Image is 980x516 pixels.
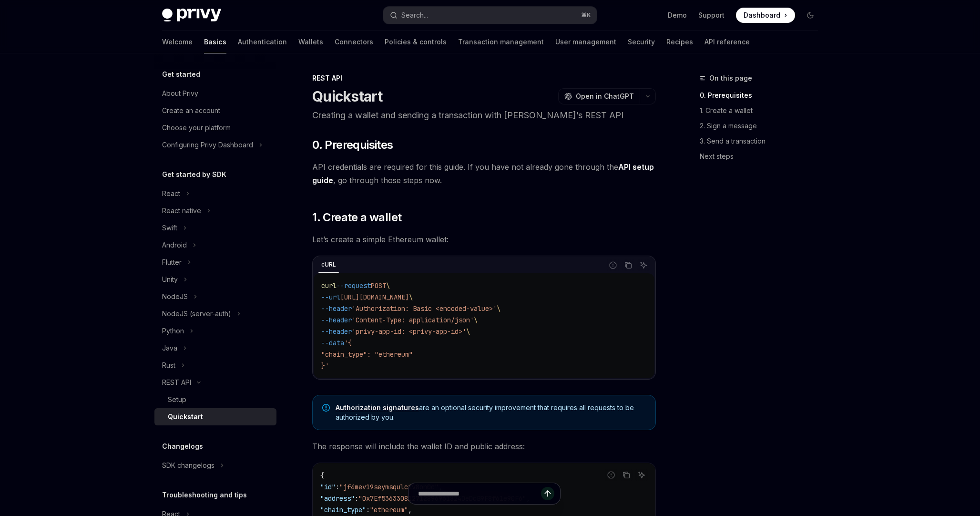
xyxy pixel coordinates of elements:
h5: Troubleshooting and tips [162,489,247,501]
span: --header [321,304,352,313]
a: Next steps [700,149,826,164]
h1: Quickstart [312,88,383,105]
h5: Get started [162,69,200,80]
h5: Changelogs [162,441,203,452]
div: cURL [318,259,339,270]
a: Quickstart [154,408,276,425]
span: The response will include the wallet ID and public address: [312,440,656,453]
button: Open in ChatGPT [558,88,640,104]
div: Choose your platform [162,122,231,134]
button: Toggle Android section [154,237,276,254]
span: Let’s create a simple Ethereum wallet: [312,233,656,246]
a: Setup [154,391,276,408]
button: Toggle Rust section [154,357,276,374]
a: Dashboard [736,8,795,23]
a: Demo [668,10,687,20]
div: SDK changelogs [162,460,214,471]
a: Connectors [335,31,373,53]
span: API credentials are required for this guide. If you have not already gone through the , go throug... [312,160,656,187]
span: POST [371,281,386,290]
span: \ [409,293,413,301]
a: About Privy [154,85,276,102]
span: On this page [709,72,752,84]
div: Rust [162,360,175,371]
a: Authorization signatures [336,403,419,412]
a: Policies & controls [385,31,447,53]
img: dark logo [162,9,221,22]
span: 'Content-Type: application/json' [352,316,474,324]
span: 0. Prerequisites [312,137,393,153]
a: Welcome [162,31,193,53]
button: Ask AI [635,469,648,481]
span: curl [321,281,337,290]
input: Ask a question... [418,483,541,504]
button: Toggle NodeJS section [154,288,276,305]
a: API reference [704,31,750,53]
span: Dashboard [744,10,780,20]
span: --header [321,316,352,324]
button: Copy the contents from the code block [622,259,634,271]
div: Java [162,342,177,354]
button: Ask AI [637,259,650,271]
div: Android [162,239,187,251]
a: Authentication [238,31,287,53]
span: '{ [344,339,352,347]
span: 'Authorization: Basic <encoded-value>' [352,304,497,313]
span: \ [466,327,470,336]
a: 0. Prerequisites [700,88,826,103]
span: }' [321,361,329,370]
button: Copy the contents from the code block [620,469,633,481]
button: Open search [383,7,597,24]
div: About Privy [162,88,198,99]
button: Toggle REST API section [154,374,276,391]
div: Search... [401,10,428,21]
a: Security [628,31,655,53]
div: Setup [168,394,186,405]
span: --url [321,293,340,301]
button: Toggle Python section [154,322,276,340]
a: Basics [204,31,226,53]
a: 2. Sign a message [700,118,826,134]
span: are an optional security improvement that requires all requests to be authorized by you. [336,403,646,422]
span: --data [321,339,344,347]
span: \ [497,304,500,313]
span: Open in ChatGPT [576,92,634,101]
a: Transaction management [458,31,544,53]
div: REST API [162,377,191,388]
span: ⌘ K [581,11,591,19]
span: 'privy-app-id: <privy-app-id>' [352,327,466,336]
a: Wallets [298,31,323,53]
div: Flutter [162,257,182,268]
button: Toggle Swift section [154,219,276,237]
button: Report incorrect code [605,469,617,481]
button: Toggle SDK changelogs section [154,457,276,474]
button: Toggle Configuring Privy Dashboard section [154,136,276,154]
button: Toggle Java section [154,340,276,357]
h5: Get started by SDK [162,169,226,180]
div: REST API [312,73,656,83]
button: Toggle React section [154,185,276,202]
p: Creating a wallet and sending a transaction with [PERSON_NAME]’s REST API [312,109,656,122]
button: Send message [541,487,554,500]
span: --header [321,327,352,336]
div: NodeJS [162,291,188,302]
button: Report incorrect code [607,259,619,271]
a: User management [555,31,616,53]
span: --request [337,281,371,290]
div: React native [162,205,201,217]
span: { [320,471,324,480]
button: Toggle Flutter section [154,254,276,271]
a: 1. Create a wallet [700,103,826,118]
span: [URL][DOMAIN_NAME] [340,293,409,301]
a: Create an account [154,102,276,119]
div: Create an account [162,105,220,116]
div: Python [162,325,184,337]
div: Swift [162,222,177,234]
button: Toggle NodeJS (server-auth) section [154,305,276,322]
span: \ [386,281,390,290]
a: Support [698,10,725,20]
button: Toggle Unity section [154,271,276,288]
div: Configuring Privy Dashboard [162,139,253,151]
span: "chain_type": "ethereum" [321,350,413,359]
div: Quickstart [168,411,203,423]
